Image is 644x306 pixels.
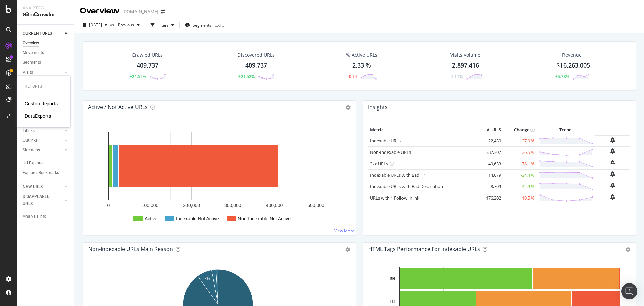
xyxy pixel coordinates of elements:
a: Sitemaps [23,147,63,154]
a: Analysis Info [23,213,69,220]
div: Visits Volume [450,52,480,58]
text: 500,000 [307,203,324,208]
td: 49,633 [476,158,503,169]
div: Explorer Bookmarks [23,169,59,176]
text: Non-Indexable Not Active [238,216,291,221]
a: Overview [23,40,69,47]
a: NEW URLS [23,183,63,190]
a: Indexable URLs with Bad Description [370,183,443,189]
div: Movements [23,49,44,56]
text: 400,000 [266,203,283,208]
td: -27.9 % [503,135,536,147]
td: +10.5 % [503,192,536,204]
a: Movements [23,49,69,56]
div: % Active URLs [346,52,377,58]
div: NEW URLS [23,183,43,190]
span: Revenue [562,52,582,58]
div: gear [626,247,630,252]
button: Filters [148,19,177,30]
h4: Insights [368,103,388,112]
a: Explorer Bookmarks [23,169,69,176]
div: HTML Tags Performance for Indexable URLs [368,246,480,252]
div: -1.11% [450,74,463,79]
td: 176,302 [476,192,503,204]
div: bell-plus [610,137,615,143]
button: Previous [115,19,142,30]
div: bell-plus [610,194,615,200]
span: $16,263,005 [556,61,590,69]
div: +21.52% [238,74,255,79]
div: Overview [80,5,120,17]
text: 100,000 [142,203,159,208]
a: Segments [23,59,69,66]
div: Crawled URLs [132,52,163,58]
a: DISAPPEARED URLS [23,193,63,207]
th: # URLS [476,125,503,135]
div: Visits [23,69,33,76]
div: Discovered URLs [237,52,275,58]
a: Non-Indexable URLs [370,149,411,155]
a: View More [334,228,354,234]
th: Change [503,125,536,135]
div: +5.73% [555,74,569,79]
a: Indexable URLs [370,138,401,144]
div: 409,737 [137,61,158,70]
th: Metric [368,125,476,135]
text: Title [388,276,396,281]
div: Filters [157,22,169,28]
text: 7% [204,276,210,281]
td: -78.1 % [503,158,536,169]
div: Overview [23,40,39,47]
a: CURRENT URLS [23,30,63,37]
div: Open Intercom Messenger [621,283,637,299]
th: Trend [536,125,595,135]
a: Url Explorer [23,160,69,167]
span: Previous [115,22,134,28]
div: Outlinks [23,137,38,144]
h4: Active / Not Active URLs [88,103,148,112]
text: 300,000 [224,203,241,208]
svg: A chart. [88,125,348,230]
div: Segments [23,59,41,66]
div: Analysis Info [23,213,46,220]
div: [DATE] [213,22,225,28]
a: URLs with 1 Follow Inlink [370,195,419,201]
td: +26.5 % [503,146,536,158]
span: 2025 Aug. 27th [89,22,102,28]
text: 0 [107,203,110,208]
text: H1 [390,300,396,304]
div: +21.52% [130,74,146,79]
td: 14,679 [476,169,503,181]
button: [DATE] [80,19,110,30]
div: DISAPPEARED URLS [23,193,57,207]
div: Reports [25,84,62,89]
i: Options [346,105,351,110]
span: Segments [193,22,211,28]
a: 2xx URLs [370,161,388,167]
a: DataExports [25,113,51,119]
a: Inlinks [23,127,63,134]
td: -34.4 % [503,169,536,181]
div: 409,737 [245,61,267,70]
div: Non-Indexable URLs Main Reason [88,246,173,252]
div: bell-plus [610,171,615,177]
div: 2,897,416 [452,61,479,70]
div: gear [345,247,350,252]
div: bell-plus [610,148,615,154]
td: 8,709 [476,181,503,192]
text: Indexable Not Active [176,216,219,221]
div: Url Explorer [23,160,44,167]
div: SiteCrawler [23,11,69,19]
div: arrow-right-arrow-left [161,9,165,14]
td: 22,430 [476,135,503,147]
td: 387,307 [476,146,503,158]
td: -42.9 % [503,181,536,192]
div: -0.74 [347,74,357,79]
a: Indexable URLs with Bad H1 [370,172,426,178]
div: CURRENT URLS [23,30,52,37]
text: Active [145,216,157,221]
a: CustomReports [25,100,58,107]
